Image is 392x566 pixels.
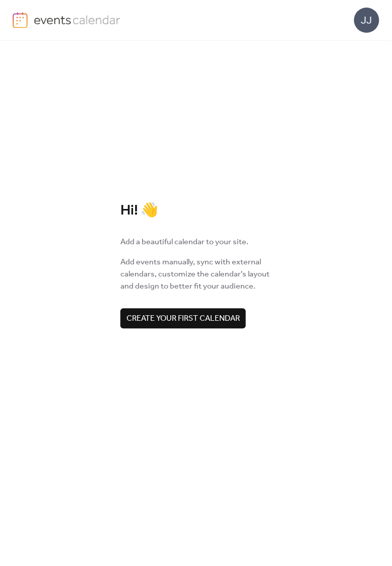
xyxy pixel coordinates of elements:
button: Create your first calendar [120,309,246,329]
span: Create your first calendar [126,313,240,325]
div: JJ [354,8,379,33]
span: Add a beautiful calendar to your site. [120,237,248,249]
img: logo [13,12,28,28]
span: Add events manually, sync with external calendars, customize the calendar's layout and design to ... [120,257,272,293]
img: logo-type [34,12,121,27]
div: Hi! 👋 [120,202,272,220]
